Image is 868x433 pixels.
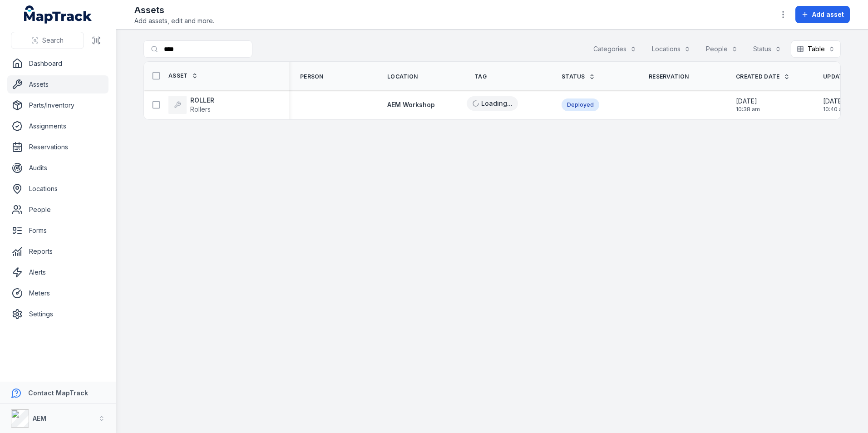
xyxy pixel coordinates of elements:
[11,32,84,49] button: Search
[562,73,595,80] a: Status
[387,73,418,80] span: Location
[823,97,847,113] time: 07/10/2025, 10:40:38 am
[747,40,787,58] button: Status
[823,73,868,80] span: Updated Date
[7,242,108,261] a: Reports
[736,73,790,80] a: Created Date
[7,263,108,281] a: Alerts
[823,97,847,106] span: [DATE]
[24,5,92,24] a: MapTrack
[33,414,46,422] strong: AEM
[190,105,211,113] span: Rollers
[7,138,108,156] a: Reservations
[812,10,844,19] span: Add asset
[736,97,760,106] span: [DATE]
[134,16,214,25] span: Add assets, edit and more.
[7,54,108,73] a: Dashboard
[7,75,108,93] a: Assets
[736,73,780,80] span: Created Date
[28,389,88,397] strong: Contact MapTrack
[7,117,108,135] a: Assignments
[168,72,188,79] span: Asset
[562,98,599,111] div: Deployed
[736,106,760,113] span: 10:38 am
[791,40,841,58] button: Table
[7,180,108,198] a: Locations
[700,40,744,58] button: People
[387,101,435,108] span: AEM Workshop
[7,284,108,302] a: Meters
[474,73,487,80] span: Tag
[649,73,689,80] span: Reservation
[7,221,108,240] a: Forms
[7,159,108,177] a: Audits
[795,6,850,23] button: Add asset
[387,100,435,109] a: AEM Workshop
[134,4,214,16] h2: Assets
[736,97,760,113] time: 07/10/2025, 10:38:49 am
[168,96,214,114] a: ROLLERRollers
[7,201,108,219] a: People
[7,96,108,114] a: Parts/Inventory
[823,106,847,113] span: 10:40 am
[190,96,214,105] strong: ROLLER
[42,36,64,45] span: Search
[300,73,324,80] span: Person
[562,73,585,80] span: Status
[168,72,198,79] a: Asset
[7,305,108,323] a: Settings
